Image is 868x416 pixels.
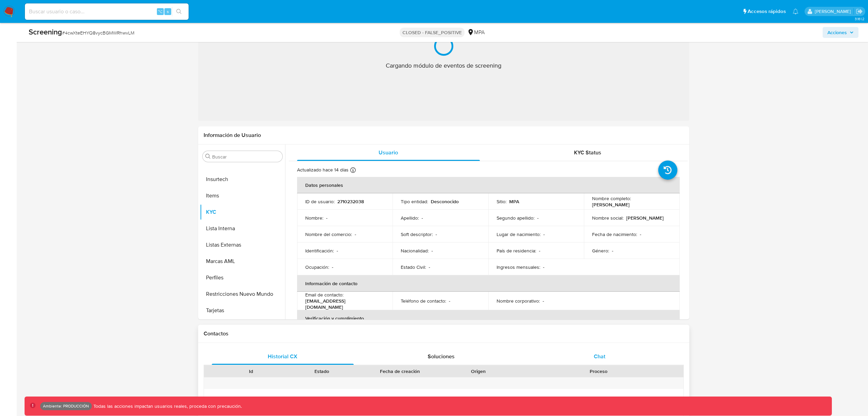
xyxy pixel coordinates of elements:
[431,198,459,205] p: Desconocido
[297,275,680,292] th: Información de contacto
[574,149,601,156] span: KYC Status
[640,231,641,237] p: -
[297,310,680,327] th: Verificación y cumplimiento
[449,298,450,304] p: -
[626,215,664,221] p: [PERSON_NAME]
[543,298,544,304] p: -
[158,8,163,15] span: ⌥
[204,330,684,337] h1: Contactos
[401,231,433,237] p: Soft descriptor :
[291,368,352,375] div: Estado
[200,302,285,319] button: Tarjetas
[612,248,613,254] p: -
[337,198,364,205] p: 2710232038
[543,264,544,270] p: -
[297,167,349,173] p: Actualizado hace 14 días
[497,231,541,237] p: Lugar de nacimiento :
[355,231,356,237] p: -
[29,26,62,37] b: Screening
[62,29,134,36] span: # 4cwXteEHYQ8vycBGMWRhwvLM
[436,231,437,237] p: -
[497,264,540,270] p: Ingresos mensuales :
[431,248,433,254] p: -
[200,171,285,188] button: Insurtech
[497,248,536,254] p: País de residencia :
[467,29,485,36] div: MPA
[543,231,545,237] p: -
[297,177,680,193] th: Datos personales
[305,248,334,254] p: Identificación :
[594,352,605,360] span: Chat
[332,264,333,270] p: -
[823,27,858,38] button: Acciones
[337,248,338,254] p: -
[401,198,428,205] p: Tipo entidad :
[92,403,242,410] p: Todas las acciones impactan usuarios reales, proceda con precaución.
[497,198,506,205] p: Sitio :
[200,220,285,237] button: Lista Interna
[268,352,297,360] span: Historial CX
[305,264,329,270] p: Ocupación :
[428,352,455,360] span: Soluciones
[200,269,285,286] button: Perfiles
[592,195,631,202] p: Nombre completo :
[429,264,430,270] p: -
[401,248,429,254] p: Nacionalidad :
[509,198,519,205] p: MPA
[856,8,863,15] a: Salir
[497,298,540,304] p: Nombre corporativo :
[592,231,637,237] p: Fecha de nacimiento :
[200,253,285,269] button: Marcas AML
[221,368,282,375] div: Id
[326,215,327,221] p: -
[200,286,285,302] button: Restricciones Nuevo Mundo
[25,7,189,16] input: Buscar usuario o caso...
[305,231,352,237] p: Nombre del comercio :
[748,8,786,15] span: Accesos rápidos
[200,204,285,220] button: KYC
[200,188,285,204] button: Items
[305,292,343,298] p: Email de contacto :
[497,215,534,221] p: Segundo apellido :
[448,368,509,375] div: Origen
[518,368,679,375] div: Proceso
[386,61,501,70] span: Cargando módulo de eventos de screening
[592,215,623,221] p: Nombre social :
[401,215,419,221] p: Apellido :
[400,28,465,37] p: CLOSED - FALSE_POSITIVE
[855,16,865,22] span: 3.161.2
[827,27,847,38] span: Acciones
[793,9,798,14] a: Notificaciones
[172,7,186,16] button: search-icon
[43,405,89,407] p: Ambiente: PRODUCCIÓN
[592,248,609,254] p: Género :
[212,154,280,160] input: Buscar
[401,264,426,270] p: Estado Civil :
[539,248,540,254] p: -
[200,237,285,253] button: Listas Externas
[305,298,382,310] p: [EMAIL_ADDRESS][DOMAIN_NAME]
[167,8,169,15] span: s
[205,154,211,159] button: Buscar
[362,368,438,375] div: Fecha de creación
[305,215,323,221] p: Nombre :
[537,215,539,221] p: -
[592,202,630,208] p: [PERSON_NAME]
[815,8,853,15] p: joaquin.dolcemascolo@mercadolibre.com
[204,132,261,139] h1: Información de Usuario
[305,198,335,205] p: ID de usuario :
[401,298,446,304] p: Teléfono de contacto :
[379,149,398,156] span: Usuario
[422,215,423,221] p: -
